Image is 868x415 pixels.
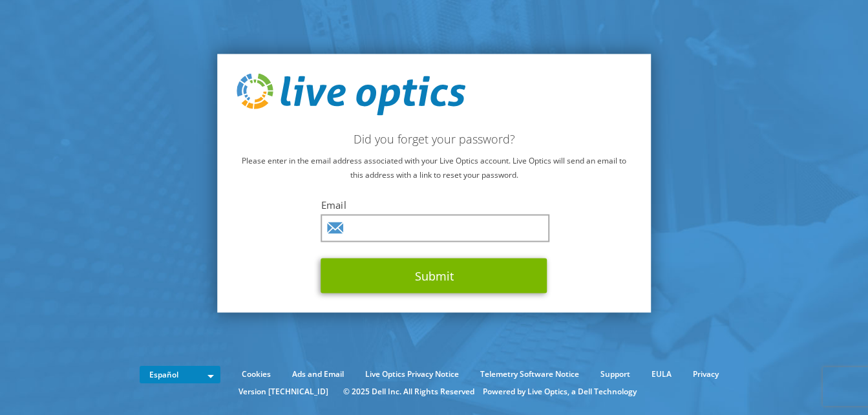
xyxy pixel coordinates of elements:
[471,367,589,381] a: Telemetry Software Notice
[237,73,465,116] img: live_optics_svg.svg
[237,132,632,146] h2: Did you forget your password?
[321,198,547,211] label: Email
[483,385,637,399] li: Powered by Live Optics, a Dell Technology
[337,385,481,399] li: © 2025 Dell Inc. All Rights Reserved
[232,367,281,381] a: Cookies
[232,385,335,399] li: Version [TECHNICAL_ID]
[355,367,469,381] a: Live Optics Privacy Notice
[282,367,354,381] a: Ads and Email
[683,367,728,381] a: Privacy
[237,154,632,182] p: Please enter in the email address associated with your Live Optics account. Live Optics will send...
[591,367,640,381] a: Support
[321,259,547,293] button: Submit
[642,367,681,381] a: EULA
